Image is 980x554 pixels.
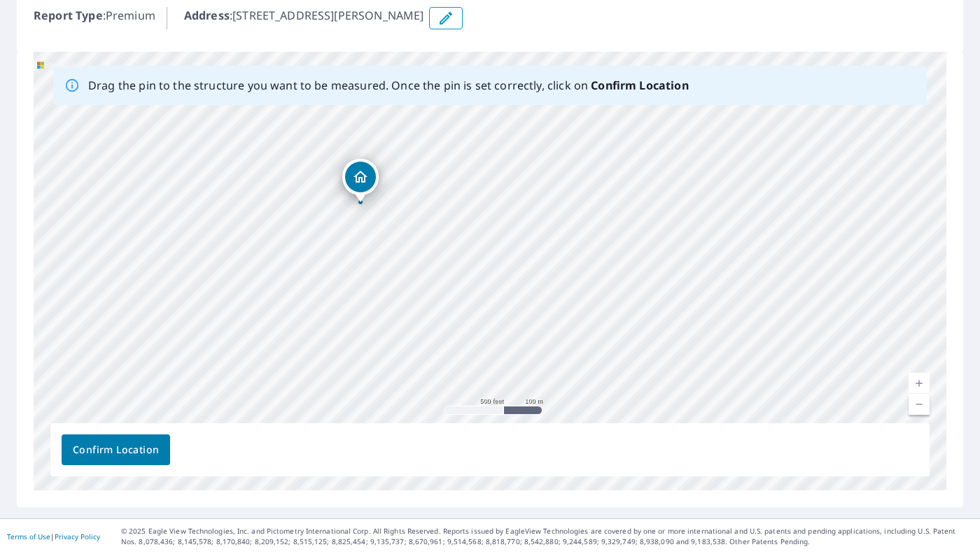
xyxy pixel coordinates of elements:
[342,159,379,202] div: Dropped pin, building 1, Residential property, 23012 Ash Creek Rd Anderson, CA 96007
[7,532,50,541] a: Terms of Use
[909,373,930,394] a: Current Level 16, Zoom In
[34,7,155,29] p: : Premium
[909,394,930,415] a: Current Level 16, Zoom Out
[62,434,170,465] button: Confirm Location
[184,8,230,23] b: Address
[73,441,159,459] span: Confirm Location
[591,78,688,93] b: Confirm Location
[184,7,424,29] p: : [STREET_ADDRESS][PERSON_NAME]
[55,532,100,541] a: Privacy Policy
[121,526,973,547] p: © 2025 Eagle View Technologies, Inc. and Pictometry International Corp. All Rights Reserved. Repo...
[88,77,689,94] p: Drag the pin to the structure you want to be measured. Once the pin is set correctly, click on
[34,8,103,23] b: Report Type
[7,532,100,541] p: |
